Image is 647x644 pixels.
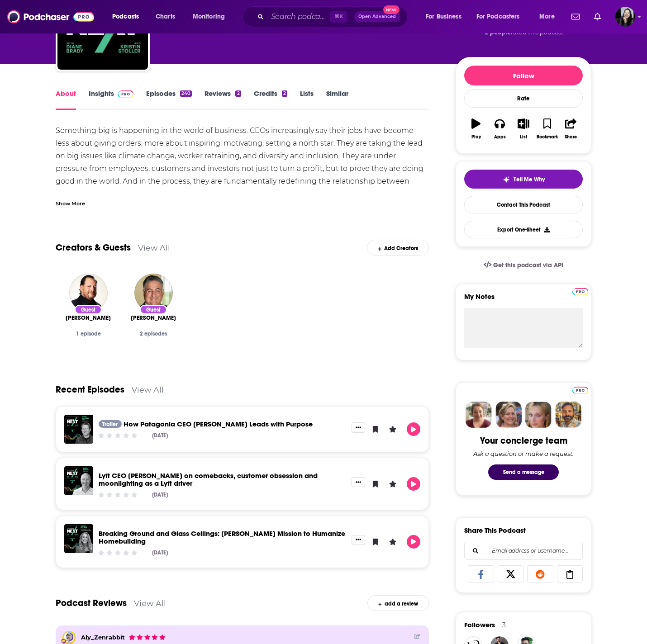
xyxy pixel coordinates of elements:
button: Leave a Rating [386,422,400,436]
div: 2 [282,90,287,97]
a: View All [134,598,166,608]
img: Joe Ucuzoglu [134,274,173,312]
button: Share [559,113,583,145]
span: More [539,10,555,23]
button: Play [407,422,420,436]
input: Email address or username... [472,542,575,559]
a: Reviews2 [205,89,241,110]
button: tell me why sparkleTell Me Why [464,170,583,189]
button: Play [407,477,420,491]
span: [PERSON_NAME] [66,314,111,322]
div: Rate [464,89,583,108]
span: Podcasts [112,10,139,23]
button: Play [407,535,420,549]
a: Breaking Ground and Glass Ceilings: Sheryl Palmer’s Mission to Humanize Homebuilding [64,524,93,553]
img: Sydney Profile [466,402,492,428]
div: Guest [140,305,167,314]
a: Pro website [572,385,588,394]
a: Joe Ucuzoglu [131,314,176,322]
button: Send a message [488,464,559,480]
div: Add Creators [367,240,429,256]
img: User Profile [615,7,635,27]
div: [DATE] [152,432,168,439]
a: Similar [326,89,348,110]
button: Show More Button [352,477,365,487]
a: View All [138,243,170,252]
span: Logged in as marypoffenroth [615,7,635,27]
img: Podchaser Pro [572,288,588,295]
button: Bookmark Episode [369,422,382,436]
img: Marc Benioff [69,274,108,312]
span: New [383,5,400,14]
img: Barbara Profile [495,402,522,428]
div: [DATE] [152,549,168,556]
span: Followers [464,620,495,629]
span: Get this podcast via API [493,261,563,269]
button: Bookmark Episode [369,477,382,491]
img: Lyft CEO David Risher on comebacks, customer obsession and moonlighting as a Lyft driver [64,466,93,495]
button: Bookmark [535,113,559,145]
div: Ask a question or make a request. [473,450,574,457]
button: Bookmark Episode [369,535,382,549]
img: User Badge Icon [61,638,67,644]
button: open menu [186,9,237,24]
div: Apps [494,134,506,140]
a: Share Button [414,633,421,640]
div: Something big is happening in the world of business. CEOs increasingly say their jobs have become... [56,124,429,226]
a: Creators & Guests [56,242,131,253]
button: Leave a Rating [386,535,400,549]
a: Share on Reddit [527,565,553,582]
label: My Notes [464,292,583,308]
div: 3 [502,621,506,629]
div: Bookmark [537,134,558,140]
button: open menu [471,9,533,24]
button: Show profile menu [615,7,635,27]
span: For Podcasters [476,10,520,23]
a: Pro website [572,287,588,295]
button: Show More Button [352,535,365,545]
img: tell me why sparkle [503,176,510,183]
span: Tell Me Why [514,176,545,183]
div: List [520,134,527,140]
button: open menu [533,9,566,24]
div: Community Rating: 0 out of 5 [97,492,138,498]
button: Play [464,113,488,145]
a: How Patagonia CEO Ryan Gellert Leads with Purpose [64,415,93,444]
a: Breaking Ground and Glass Ceilings: Sheryl Palmer’s Mission to Humanize Homebuilding [99,529,345,545]
a: Contact This Podcast [464,196,583,213]
button: open menu [106,9,151,24]
a: Share on X/Twitter [498,565,524,582]
button: open menu [419,9,473,24]
div: 240 [180,90,192,97]
a: Credits2 [254,89,287,110]
a: Marc Benioff [66,314,111,322]
img: Podchaser Pro [118,90,133,98]
h3: Share This Podcast [464,526,526,535]
a: Show notifications dropdown [590,9,604,24]
a: Aly_Zenrabbit [81,634,125,641]
div: Aly_Zenrabbit's Rating: 5 out of 5 [128,632,166,643]
a: Podcast Reviews [56,597,127,609]
a: View All [132,385,164,394]
a: Lyft CEO David Risher on comebacks, customer obsession and moonlighting as a Lyft driver [99,471,318,488]
a: Recent Episodes [56,384,124,395]
a: Show notifications dropdown [568,9,583,24]
span: Monitoring [193,10,225,23]
button: Open AdvancedNew [354,11,400,22]
div: Search podcasts, credits, & more... [251,6,416,27]
img: Aly_Zenrabbit [63,632,75,643]
button: Apps [488,113,511,145]
img: Jon Profile [555,402,581,428]
a: Charts [150,9,181,24]
a: About [56,89,76,110]
a: Podchaser - Follow, Share and Rate Podcasts [7,8,94,25]
button: Follow [464,66,583,85]
div: 2 [235,90,241,97]
div: Play [471,134,481,140]
a: Share on Facebook [468,565,494,582]
a: How Patagonia CEO Ryan Gellert Leads with Purpose [124,420,313,428]
span: Charts [156,10,175,23]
